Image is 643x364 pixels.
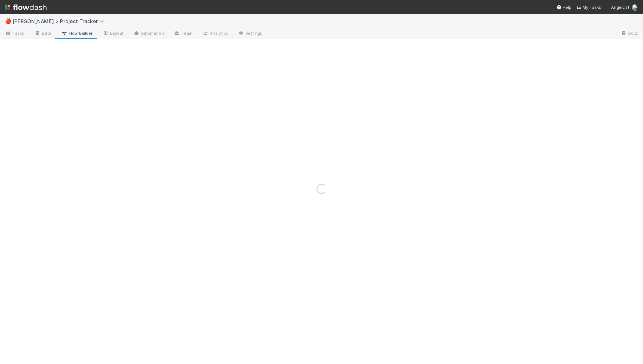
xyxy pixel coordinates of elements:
[576,4,601,10] a: My Tasks
[5,2,47,13] img: logo-inverted-e16ddd16eac7371096b0.svg
[611,5,629,10] span: AngelList
[556,4,571,10] div: Help
[632,4,638,11] img: avatar_8e0a024e-b700-4f9f-aecf-6f1e79dccd3c.png
[576,5,601,10] span: My Tasks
